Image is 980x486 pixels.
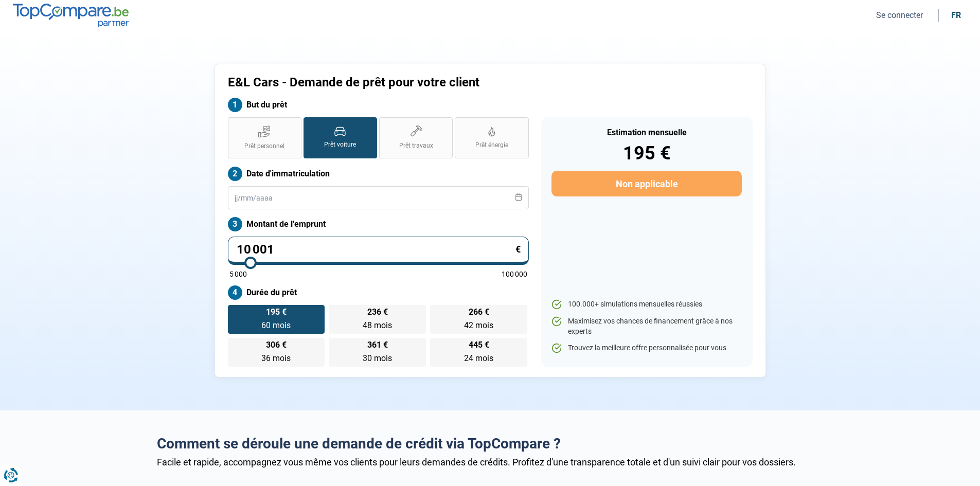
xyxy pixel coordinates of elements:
span: 5 000 [229,271,247,278]
span: 236 € [367,308,388,316]
span: 30 mois [363,353,392,363]
li: 100.000+ simulations mensuelles réussies [551,299,741,310]
span: Prêt voiture [324,140,356,149]
span: Prêt énergie [475,141,508,150]
span: 195 € [266,308,287,316]
span: 445 € [469,341,489,349]
label: Durée du prêt [228,285,529,300]
span: Prêt travaux [399,141,433,150]
span: 42 mois [464,320,493,330]
div: Facile et rapide, accompagnez vous même vos clients pour leurs demandes de crédits. Profitez d'un... [157,457,824,467]
label: Date d'immatriculation [228,167,529,181]
button: Non applicable [551,171,741,196]
span: 100 000 [502,271,527,278]
h2: Comment se déroule une demande de crédit via TopCompare ? [157,435,824,453]
span: Prêt personnel [244,142,284,151]
button: Se connecter [873,10,926,21]
span: 361 € [367,341,388,349]
span: 48 mois [363,320,392,330]
div: Estimation mensuelle [551,129,741,137]
span: 24 mois [464,353,493,363]
label: But du prêt [228,98,529,112]
div: fr [951,10,961,20]
span: € [515,245,521,254]
span: 266 € [469,308,489,316]
label: Montant de l'emprunt [228,217,529,231]
span: 60 mois [261,320,291,330]
span: 306 € [266,341,287,349]
h1: E&L Cars - Demande de prêt pour votre client [228,75,618,90]
span: 36 mois [261,353,291,363]
li: Trouvez la meilleure offre personnalisée pour vous [551,343,741,353]
img: TopCompare.be [13,4,129,27]
input: jj/mm/aaaa [228,186,529,209]
div: 195 € [551,144,741,163]
li: Maximisez vos chances de financement grâce à nos experts [551,316,741,336]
